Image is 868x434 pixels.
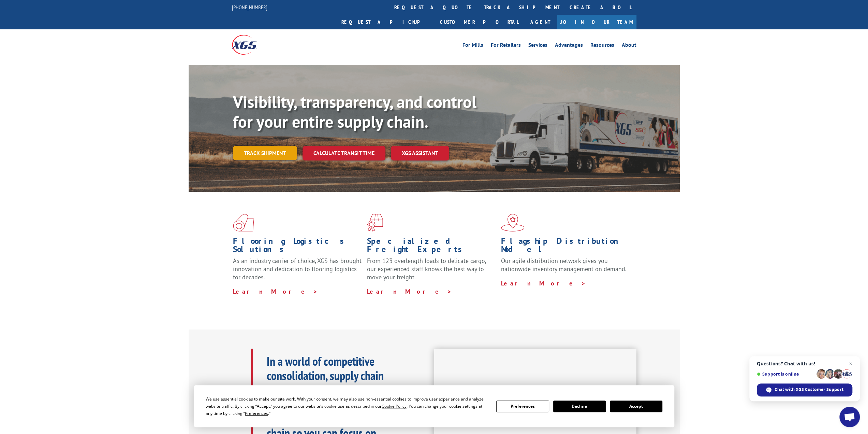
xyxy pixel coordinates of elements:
button: Decline [553,401,606,412]
a: Resources [590,42,614,50]
b: Visibility, transparency, and control for your entire supply chain. [233,91,476,132]
h1: Flagship Distribution Model [501,237,630,257]
img: xgs-icon-total-supply-chain-intelligence-red [233,214,254,232]
h1: Specialized Freight Experts [367,237,496,257]
a: Open chat [839,407,860,427]
a: For Retailers [491,42,521,50]
span: Our agile distribution network gives you nationwide inventory management on demand. [501,257,627,273]
button: Preferences [496,401,549,412]
a: Learn More > [233,288,318,295]
a: Services [528,42,547,50]
p: From 123 overlength loads to delicate cargo, our experienced staff knows the best way to move you... [367,257,496,287]
span: As an industry carrier of choice, XGS has brought innovation and dedication to flooring logistics... [233,257,362,281]
span: Questions? Chat with us! [757,361,852,366]
button: Accept [610,401,662,412]
a: Advantages [555,42,583,50]
div: We use essential cookies to make our site work. With your consent, we may also use non-essential ... [206,395,488,417]
a: Learn More > [501,279,586,287]
a: Request a pickup [336,15,435,29]
span: Preferences [245,410,268,416]
h1: Flooring Logistics Solutions [233,237,362,257]
div: Cookie Consent Prompt [194,385,674,427]
a: Customer Portal [435,15,524,29]
a: Track shipment [233,146,297,160]
a: For Mills [462,42,483,50]
a: Join Our Team [557,15,636,29]
a: Agent [524,15,557,29]
a: Learn More > [367,288,452,295]
span: Support is online [757,372,814,377]
img: xgs-icon-focused-on-flooring-red [367,214,383,232]
span: Cookie Policy [382,403,407,409]
img: xgs-icon-flagship-distribution-model-red [501,214,525,232]
a: Calculate transit time [303,146,385,160]
span: Chat with XGS Customer Support [757,383,852,396]
a: XGS ASSISTANT [391,146,449,160]
span: Chat with XGS Customer Support [775,387,843,393]
a: [PHONE_NUMBER] [232,4,267,11]
a: About [622,42,636,50]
